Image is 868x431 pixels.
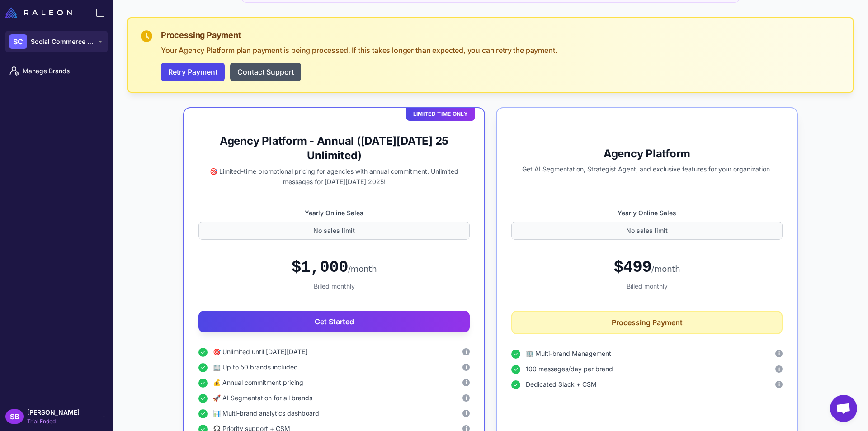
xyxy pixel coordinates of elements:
div: $499 [614,257,680,278]
div: Billed monthly [198,281,470,291]
div: SB [5,409,24,424]
span: i [778,365,780,373]
span: /month [651,264,680,274]
button: Retry Payment [161,63,225,81]
img: Raleon Logo [5,7,72,18]
p: 🎯 Limited-time promotional pricing for agencies with annual commitment. Unlimited messages for [D... [198,166,470,187]
div: $1,000 [292,257,377,278]
span: i [778,380,780,388]
button: Get Started [198,311,470,332]
h3: Processing Payment [161,29,842,41]
a: Open chat [830,395,857,422]
div: Billed monthly [511,281,783,291]
button: Contact Support [230,63,301,81]
span: Manage Brands [23,66,102,76]
button: Processing Payment [511,311,783,334]
h3: Agency Platform - Annual ([DATE][DATE] 25 Unlimited) [198,134,470,163]
label: Yearly Online Sales [198,208,470,218]
h3: Agency Platform [511,147,783,161]
span: i [466,363,467,371]
span: /month [348,264,377,274]
span: 🎯 Unlimited until [DATE][DATE] [213,347,307,357]
span: i [466,348,467,356]
span: Dedicated Slack + CSM [526,379,597,389]
span: i [466,379,467,387]
span: Trial Ended [27,417,80,426]
span: No sales limit [313,226,355,236]
div: Limited Time Only [406,107,475,121]
a: Manage Brands [4,62,109,81]
label: Yearly Online Sales [511,208,783,218]
span: [PERSON_NAME] [27,407,80,417]
span: No sales limit [626,226,668,236]
span: Social Commerce Club [31,37,94,47]
span: 🚀 AI Segmentation for all brands [213,393,312,403]
span: 100 messages/day per brand [526,364,613,374]
span: 📊 Multi-brand analytics dashboard [213,408,319,418]
span: i [466,409,467,417]
button: SCSocial Commerce Club [5,31,108,52]
p: Get AI Segmentation, Strategist Agent, and exclusive features for your organization. [511,164,783,175]
span: i [778,350,780,358]
span: 🏢 Up to 50 brands included [213,362,298,372]
span: 💰 Annual commitment pricing [213,378,303,388]
span: 🏢 Multi-brand Management [526,349,611,359]
p: Your Agency Platform plan payment is being processed. If this takes longer than expected, you can... [161,45,842,56]
span: i [466,394,467,402]
div: SC [9,34,27,49]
